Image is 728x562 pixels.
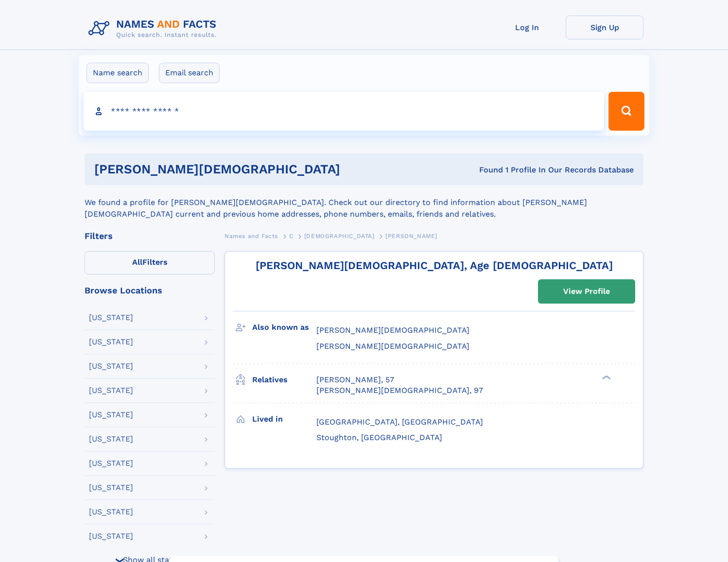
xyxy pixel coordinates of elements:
[563,280,610,303] div: View Profile
[316,341,469,351] span: [PERSON_NAME][DEMOGRAPHIC_DATA]
[89,460,133,467] div: [US_STATE]
[85,286,215,295] div: Browse Locations
[89,484,133,492] div: [US_STATE]
[566,16,643,39] a: Sign Up
[85,185,643,220] div: We found a profile for [PERSON_NAME][DEMOGRAPHIC_DATA]. Check out our directory to find informati...
[289,233,294,239] span: C
[600,374,611,380] div: ❯
[159,63,220,83] label: Email search
[488,16,566,39] a: Log In
[89,338,133,346] div: [US_STATE]
[85,251,215,274] label: Filters
[410,165,634,175] div: Found 1 Profile In Our Records Database
[304,230,375,242] a: [DEMOGRAPHIC_DATA]
[89,362,133,370] div: [US_STATE]
[89,411,133,419] div: [US_STATE]
[316,375,394,385] a: [PERSON_NAME], 57
[289,230,294,242] a: C
[256,259,613,272] a: [PERSON_NAME][DEMOGRAPHIC_DATA], Age [DEMOGRAPHIC_DATA]
[94,163,410,175] h1: [PERSON_NAME][DEMOGRAPHIC_DATA]
[89,387,133,394] div: [US_STATE]
[316,385,483,396] a: [PERSON_NAME][DEMOGRAPHIC_DATA], 97
[385,233,437,239] span: [PERSON_NAME]
[252,372,316,388] h3: Relatives
[252,411,316,427] h3: Lived in
[608,92,644,131] button: Search Button
[84,92,604,131] input: search input
[89,435,133,443] div: [US_STATE]
[89,314,133,322] div: [US_STATE]
[225,230,278,242] a: Names and Facts
[132,257,142,267] span: All
[316,433,442,442] span: Stoughton, [GEOGRAPHIC_DATA]
[316,325,469,335] span: [PERSON_NAME][DEMOGRAPHIC_DATA]
[252,319,316,336] h3: Also known as
[316,417,483,426] span: [GEOGRAPHIC_DATA], [GEOGRAPHIC_DATA]
[85,232,215,240] div: Filters
[87,63,149,83] label: Name search
[304,233,375,239] span: [DEMOGRAPHIC_DATA]
[89,532,133,540] div: [US_STATE]
[538,280,635,303] a: View Profile
[89,508,133,516] div: [US_STATE]
[85,16,225,42] img: Logo Names and Facts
